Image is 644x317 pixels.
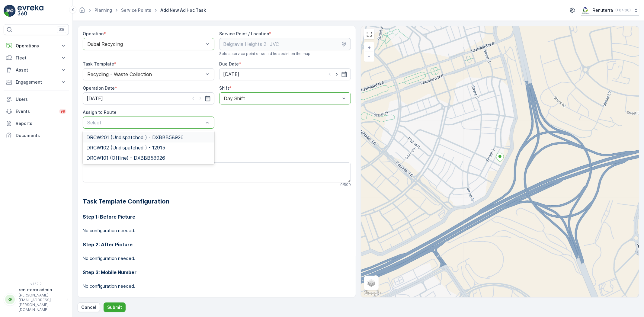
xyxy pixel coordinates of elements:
button: Asset [4,64,69,76]
button: RRrenuterra.admin[PERSON_NAME][EMAIL_ADDRESS][PERSON_NAME][DOMAIN_NAME] [4,287,69,312]
p: Select [87,119,204,126]
p: Cancel [81,304,96,310]
a: Zoom Out [365,52,374,61]
button: Submit [104,303,126,312]
a: Documents [4,130,69,142]
p: Engagement [16,79,57,85]
p: No configuration needed. [83,255,351,261]
p: 99 [60,109,65,114]
p: Operations [16,43,57,49]
p: Reports [16,120,66,126]
span: v 1.52.2 [4,282,69,286]
p: ( +04:00 ) [615,8,631,13]
a: Service Points [121,8,151,13]
img: Google [363,290,383,297]
a: Events99 [4,105,69,117]
p: ⌘B [59,27,65,32]
a: Layers [365,276,378,290]
a: Users [4,93,69,105]
button: Engagement [4,76,69,88]
span: DRCW201 (Undispatched ) - DXBBB58926 [86,135,184,140]
button: Fleet [4,52,69,64]
span: DRCW102 (Undispatched ) - 12915 [86,145,165,150]
h3: Step 2: After Picture [83,241,351,248]
a: View Fullscreen [365,30,374,39]
label: Task Template [83,61,114,66]
h3: Step 3: Mobile Number [83,269,351,276]
h3: Step 4: Before Picture [83,296,351,304]
p: Users [16,96,66,102]
p: Documents [16,133,66,139]
p: Submit [107,304,122,310]
span: Add New Ad Hoc Task [159,7,207,13]
a: Homepage [79,9,85,14]
span: + [368,45,371,50]
label: Operation [83,31,104,36]
p: Renuterra [593,7,613,13]
p: Events [16,108,56,114]
span: Select service point or set ad hoc point on the map. [219,51,311,56]
p: No configuration needed. [83,228,351,234]
h2: Task Template Configuration [83,197,351,206]
button: Renuterra(+04:00) [581,5,639,16]
a: Open this area in Google Maps (opens a new window) [363,290,383,297]
label: Shift [219,85,229,91]
p: renuterra.admin [19,287,64,293]
p: Asset [16,67,57,73]
a: Zoom In [365,43,374,52]
label: Due Date [219,61,239,66]
label: Operation Date [83,85,115,91]
input: dd/mm/yyyy [219,68,351,80]
span: − [368,54,371,59]
p: No configuration needed. [83,283,351,289]
button: Operations [4,40,69,52]
div: RR [5,295,15,304]
input: dd/mm/yyyy [83,92,214,104]
img: logo_light-DOdMpM7g.png [18,5,43,17]
label: Assign to Route [83,110,117,115]
p: Fleet [16,55,57,61]
label: Service Point / Location [219,31,269,36]
h3: Step 1: Before Picture [83,213,351,220]
p: [PERSON_NAME][EMAIL_ADDRESS][PERSON_NAME][DOMAIN_NAME] [19,293,64,312]
button: Cancel [78,303,100,312]
span: DRCW101 (Offline) - DXBBB58926 [86,155,165,161]
a: Planning [95,8,112,13]
img: logo [4,5,16,17]
a: Reports [4,117,69,130]
p: 0 / 500 [340,182,351,187]
img: Screenshot_2024-07-26_at_13.33.01.png [581,7,590,14]
input: Belgravia Heights 2- JVC [219,38,351,50]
